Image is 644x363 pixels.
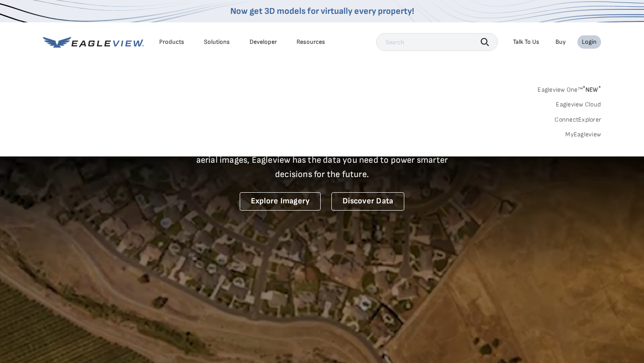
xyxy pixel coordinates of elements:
div: Solutions [204,38,230,46]
a: Now get 3D models for virtually every property! [230,6,414,17]
input: Search [376,33,498,51]
a: Developer [250,38,277,46]
a: Eagleview One™*NEW* [538,83,601,93]
div: Resources [297,38,325,46]
a: Buy [555,38,566,46]
p: A new era starts here. Built on more than 3.5 billion high-resolution aerial images, Eagleview ha... [185,139,459,181]
div: Talk To Us [513,38,539,46]
div: Products [159,38,184,46]
a: ConnectExplorer [555,116,601,124]
a: Explore Imagery [240,192,321,211]
div: Login [582,38,597,46]
a: MyEagleview [565,131,601,139]
span: NEW [583,86,601,93]
a: Discover Data [331,192,404,211]
a: Eagleview Cloud [556,101,601,109]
